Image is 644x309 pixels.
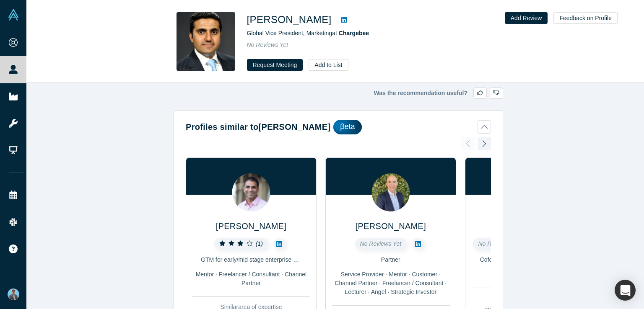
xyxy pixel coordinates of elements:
[360,240,402,247] span: No Reviews Yet
[201,256,430,263] span: GTM for early/mid stage enterprise software/SaaS (Dev Tools, Cloud Infra, Security, etc)
[333,120,361,134] div: βeta
[381,256,400,263] span: Partner
[356,221,426,231] a: [PERSON_NAME]
[232,173,270,211] img: Dhruv Gupta's Profile Image
[174,88,503,99] div: Was the recommendation useful?
[216,221,286,231] a: [PERSON_NAME]
[478,240,519,247] span: No Reviews Yet
[8,288,19,300] img: Akshay Panse's Account
[371,173,410,211] img: Andrew Miller's Profile Image
[471,270,589,279] div: VC · Mentor · Angel
[247,12,332,27] h1: [PERSON_NAME]
[192,270,310,288] div: Mentor · Freelancer / Consultant · Channel Partner
[471,294,589,303] div: Similar area of expertise
[339,30,369,36] a: Chargebee
[186,120,491,134] button: Profiles similar to[PERSON_NAME]βeta
[553,12,618,24] button: Feedback on Profile
[177,12,235,71] img: Ajay Manglani's Profile Image
[256,240,263,247] i: ( 1 )
[332,270,450,296] div: Service Provider · Mentor · Customer · Channel Partner · Freelancer / Consultant · Lecturer · Ang...
[247,41,288,48] span: No Reviews Yet
[186,121,330,133] h2: Profiles similar to [PERSON_NAME]
[505,12,548,24] button: Add Review
[247,30,369,36] span: Global Vice President, Marketing at
[8,9,19,21] img: Alchemist Vault Logo
[247,59,303,71] button: Request Meeting
[309,59,348,71] button: Add to List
